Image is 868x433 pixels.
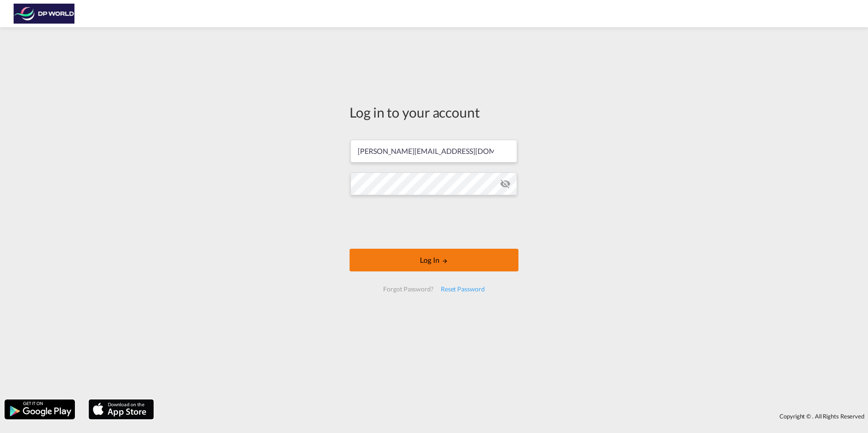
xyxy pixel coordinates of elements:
[158,408,868,424] div: Copyright © . All Rights Reserved
[4,399,76,420] img: google.png
[350,249,518,271] button: LOGIN
[350,103,518,122] div: Log in to your account
[88,399,155,420] img: apple.png
[365,204,503,240] iframe: reCAPTCHA
[437,281,488,297] div: Reset Password
[500,178,511,189] md-icon: icon-eye-off
[380,281,437,297] div: Forgot Password?
[14,4,75,24] img: c08ca190194411f088ed0f3ba295208c.png
[350,140,517,162] input: Enter email/phone number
